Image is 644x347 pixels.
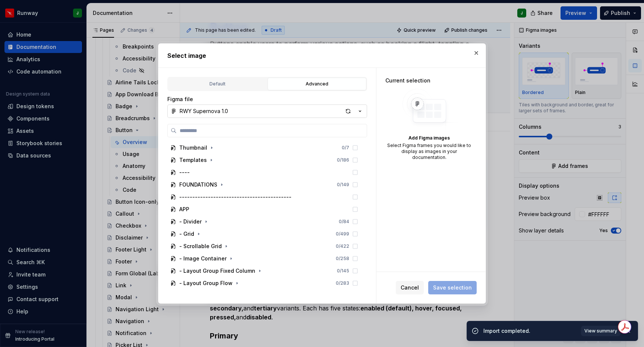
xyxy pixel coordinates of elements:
[337,268,349,274] div: 0 / 145
[396,281,424,294] button: Cancel
[401,284,419,291] span: Cancel
[179,156,207,164] div: Templates
[180,107,228,115] div: RWY Supernova 1.0
[336,256,349,262] div: 0 / 258
[584,328,617,334] span: View summary
[179,255,227,262] div: - Image Container
[179,193,291,201] div: -------------------------------------------
[385,143,473,160] div: Select Figma frames you would like to display as images in your documentation.
[581,326,621,336] button: View summary
[342,145,349,151] div: 0 / 7
[337,182,349,188] div: 0 / 149
[179,279,233,287] div: - Layout Group Flow
[336,231,349,237] div: 0 / 499
[336,280,349,286] div: 0 / 283
[385,135,473,141] div: Add Figma images
[270,80,364,88] div: Advanced
[179,243,222,250] div: - Scrollable Grid
[385,77,473,84] div: Current selection
[167,104,367,118] button: RWY Supernova 1.0
[171,80,264,88] div: Default
[167,96,193,103] label: Figma file
[337,157,349,163] div: 0 / 186
[339,219,349,225] div: 0 / 84
[483,327,577,335] div: Import completed.
[179,206,189,213] div: APP
[167,51,477,60] h2: Select image
[179,144,207,151] div: Thumbnail
[179,169,190,176] div: ----
[179,267,255,275] div: - Layout Group Fixed Column
[179,181,217,188] div: FOUNDATIONS
[179,230,194,238] div: - Grid
[336,243,349,249] div: 0 / 422
[179,218,202,225] div: - Divider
